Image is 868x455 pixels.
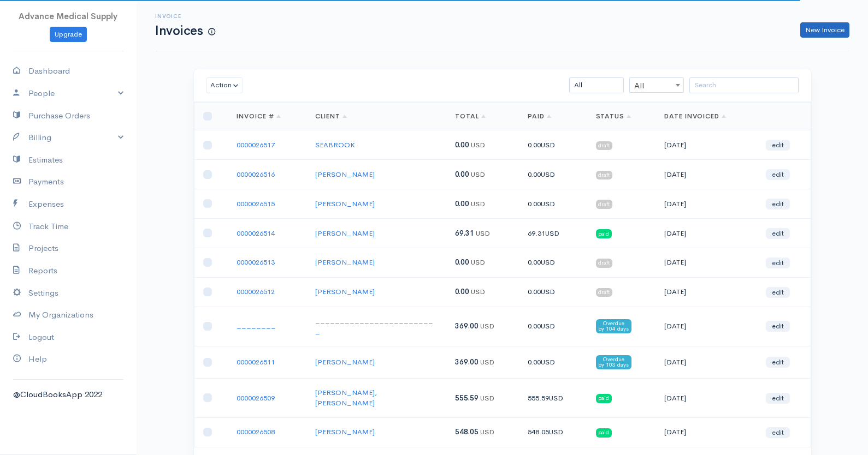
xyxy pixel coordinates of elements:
[471,170,485,179] span: USD
[656,307,757,346] td: [DATE]
[664,112,726,121] a: Date Invoiced
[237,140,275,149] a: 0000026517
[471,199,485,208] span: USD
[50,27,87,43] a: Upgrade
[545,229,559,238] span: USD
[519,218,587,248] td: 69.31
[206,77,244,93] button: Action
[315,170,375,179] a: [PERSON_NAME]
[237,393,275,403] a: 0000026509
[766,427,790,438] a: edit
[455,229,474,238] span: 69.31
[656,417,757,447] td: [DATE]
[766,393,790,404] a: edit
[519,277,587,307] td: 0.00
[766,228,790,239] a: edit
[315,287,375,296] a: [PERSON_NAME]
[519,248,587,277] td: 0.00
[596,428,612,437] span: paid
[315,258,375,267] a: [PERSON_NAME]
[549,393,563,403] span: USD
[541,140,555,149] span: USD
[596,288,613,297] span: draft
[455,287,469,296] span: 0.00
[519,160,587,189] td: 0.00
[596,259,613,267] span: draft
[315,140,355,149] a: SEABROOK
[596,141,613,150] span: draft
[237,258,275,267] a: 0000026513
[596,394,612,403] span: paid
[766,321,790,332] a: edit
[596,171,613,179] span: draft
[480,321,494,331] span: USD
[480,393,494,403] span: USD
[629,77,684,93] span: All
[455,112,486,121] a: Total
[519,346,587,378] td: 0.00
[455,427,479,436] span: 548.05
[455,170,469,179] span: 0.00
[455,199,469,208] span: 0.00
[766,287,790,298] a: edit
[656,189,757,219] td: [DATE]
[237,112,281,121] a: Invoice #
[766,258,790,268] a: edit
[766,169,790,180] a: edit
[596,355,632,369] span: Overdue by 103 days
[315,199,375,208] a: [PERSON_NAME]
[656,218,757,248] td: [DATE]
[480,427,494,436] span: USD
[766,140,790,151] a: edit
[471,258,485,267] span: USD
[315,229,375,238] a: [PERSON_NAME]
[800,22,849,38] a: New Invoice
[315,112,347,121] a: Client
[519,378,587,417] td: 555.59
[541,287,555,296] span: USD
[237,287,275,296] a: 0000026512
[630,78,683,93] span: All
[471,140,485,149] span: USD
[596,319,632,333] span: Overdue by 104 days
[155,13,215,19] h6: Invoice
[656,277,757,307] td: [DATE]
[656,378,757,417] td: [DATE]
[237,321,276,331] a: ________
[455,393,479,403] span: 555.59
[656,248,757,277] td: [DATE]
[519,130,587,160] td: 0.00
[519,307,587,346] td: 0.00
[766,357,790,368] a: edit
[766,199,790,209] a: edit
[549,427,563,436] span: USD
[541,258,555,267] span: USD
[455,140,469,149] span: 0.00
[155,24,215,38] h1: Invoices
[519,417,587,447] td: 548.05
[315,357,375,367] a: [PERSON_NAME]
[471,287,485,296] span: USD
[19,11,118,21] span: Advance Medical Supply
[13,388,123,401] div: @CloudBooksApp 2022
[315,388,377,408] a: [PERSON_NAME], [PERSON_NAME]
[455,258,469,267] span: 0.00
[455,357,479,367] span: 369.00
[656,346,757,378] td: [DATE]
[596,229,612,238] span: paid
[528,112,551,121] a: Paid
[656,160,757,189] td: [DATE]
[208,27,215,37] span: How to create your first Invoice?
[237,427,275,436] a: 0000026508
[476,229,490,238] span: USD
[237,170,275,179] a: 0000026516
[237,199,275,208] a: 0000026515
[480,357,494,367] span: USD
[596,112,631,121] a: Status
[541,357,555,367] span: USD
[541,321,555,331] span: USD
[237,357,275,367] a: 0000026511
[541,199,555,208] span: USD
[455,321,479,331] span: 369.00
[689,77,799,93] input: Search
